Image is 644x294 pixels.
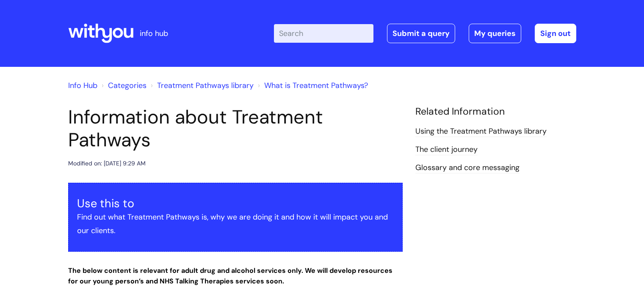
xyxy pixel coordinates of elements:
[68,106,403,151] h1: Information about Treatment Pathways
[157,80,254,91] a: Treatment Pathways library
[415,106,576,118] h4: Related Information
[108,80,146,91] a: Categories
[68,158,146,169] div: Modified on: [DATE] 9:29 AM
[274,24,373,43] input: Search
[140,27,168,40] p: info hub
[68,80,97,91] a: Info Hub
[77,210,394,238] p: Find out what Treatment Pathways is, why we are doing it and how it will impact you and our clients.
[415,162,520,173] a: Glossary and core messaging
[149,79,254,92] li: Treatment Pathways library
[77,197,394,210] h3: Use this to
[274,24,576,43] div: | -
[415,126,547,137] a: Using the Treatment Pathways library
[535,24,576,43] a: Sign out
[415,144,478,155] a: The client journey
[387,24,455,43] a: Submit a query
[469,24,521,43] a: My queries
[256,79,368,92] li: What is Treatment Pathways?
[68,266,392,286] strong: The below content is relevant for adult drug and alcohol services only. We will develop resources...
[264,80,368,91] a: What is Treatment Pathways?
[100,79,146,92] li: Solution home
